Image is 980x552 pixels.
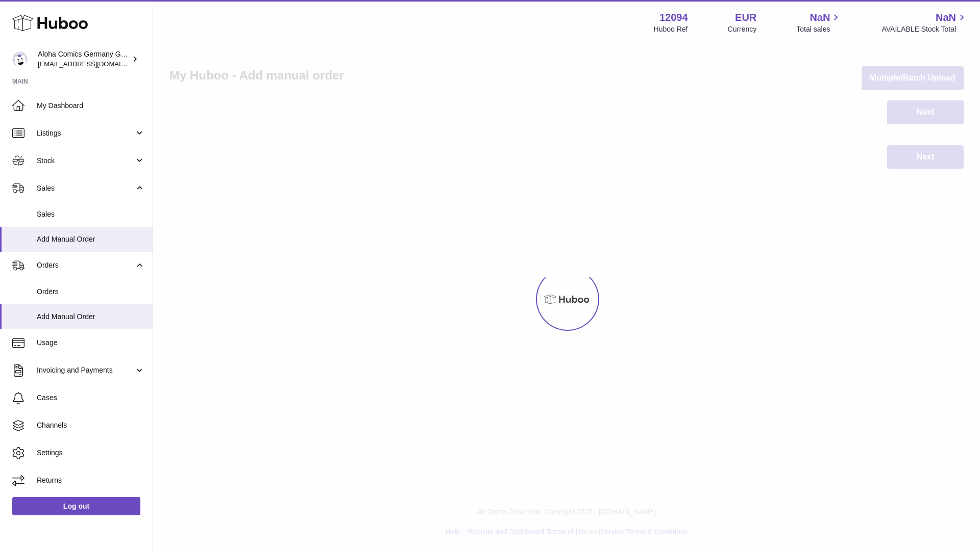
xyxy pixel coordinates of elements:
[37,448,145,458] span: Settings
[796,11,842,34] a: NaN Total sales
[37,234,145,244] span: Add Manual Order
[735,11,756,24] strong: EUR
[37,128,134,138] span: Listings
[12,497,140,515] a: Log out
[810,11,830,24] span: NaN
[654,24,688,34] div: Huboo Ref
[37,338,145,348] span: Usage
[37,365,134,375] span: Invoicing and Payments
[796,24,842,34] span: Total sales
[38,49,130,69] div: Aloha Comics Germany GmbH
[37,312,145,322] span: Add Manual Order
[12,51,28,67] img: comicsaloha@gmail.com
[37,287,145,297] span: Orders
[37,209,145,219] span: Sales
[728,24,757,34] div: Currency
[881,24,968,34] span: AVAILABLE Stock Total
[659,11,688,24] strong: 12094
[37,101,145,111] span: My Dashboard
[881,11,968,34] a: NaN AVAILABLE Stock Total
[37,183,134,193] span: Sales
[936,11,956,24] span: NaN
[37,420,145,430] span: Channels
[37,156,134,166] span: Stock
[37,260,134,270] span: Orders
[37,393,145,403] span: Cases
[38,60,150,68] span: [EMAIL_ADDRESS][DOMAIN_NAME]
[37,476,145,485] span: Returns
